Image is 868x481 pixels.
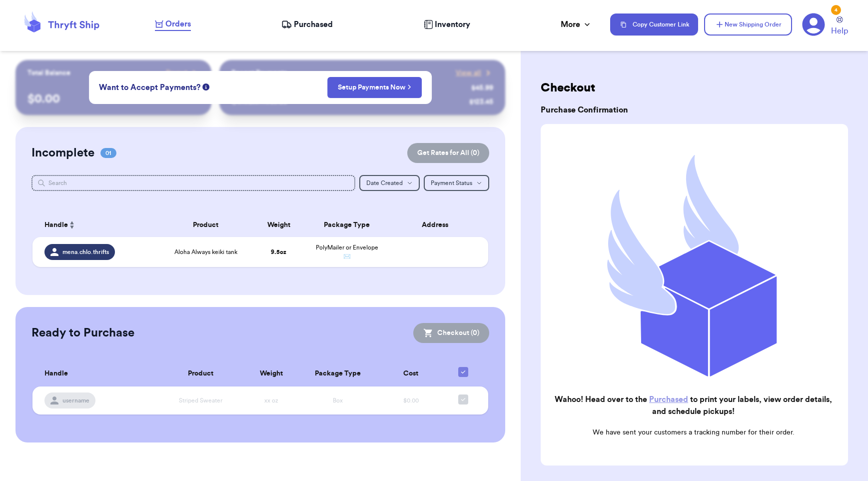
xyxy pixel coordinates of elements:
span: Help [831,25,848,37]
span: username [62,396,89,404]
button: Get Rates for All (0) [407,143,489,163]
th: Package Type [306,213,388,237]
button: Date Created [359,175,420,191]
th: Address [388,213,488,237]
h2: Ready to Purchase [31,325,134,341]
span: Want to Accept Payments? [99,81,200,93]
button: Payment Status [424,175,489,191]
th: Product [160,213,251,237]
a: Purchased [649,395,688,403]
span: PolyMailer or Envelope ✉️ [316,244,378,259]
span: $0.00 [403,397,419,403]
span: Payment Status [431,180,472,186]
div: 4 [831,5,841,15]
span: Striped Sweater [179,397,222,403]
span: Aloha Always keiki tank [174,248,237,256]
h2: Wahoo! Head over to the to print your labels, view order details, and schedule pickups! [549,393,838,417]
th: Package Type [298,361,377,386]
a: Payout [166,68,199,78]
strong: 9.5 oz [271,249,286,255]
span: Orders [165,18,191,30]
span: Box [333,397,343,403]
span: mena.chlo.thrifts [62,248,109,256]
span: Date Created [366,180,403,186]
h3: Purchase Confirmation [541,104,848,116]
p: Recent Payments [231,68,287,78]
a: Setup Payments Now [338,82,411,92]
button: Copy Customer Link [610,13,698,35]
span: xx oz [264,397,278,403]
a: Purchased [281,18,333,30]
button: Setup Payments Now [327,77,422,98]
h2: Incomplete [31,145,94,161]
span: Purchased [294,18,333,30]
th: Cost [378,361,444,386]
th: Product [156,361,245,386]
p: Total Balance [27,68,70,78]
a: 4 [802,13,825,36]
span: Payout [166,68,187,78]
p: $ 0.00 [27,91,199,107]
span: 01 [100,148,116,158]
input: Search [31,175,355,191]
th: Weight [251,213,306,237]
button: Sort ascending [68,219,76,231]
span: View all [456,68,481,78]
span: Handle [44,368,68,379]
a: Inventory [424,18,470,30]
div: $ 123.45 [469,97,493,107]
span: Inventory [435,18,470,30]
p: We have sent your customers a tracking number for their order. [549,427,838,437]
button: Checkout (0) [413,323,489,343]
h2: Checkout [541,80,848,96]
button: New Shipping Order [704,13,792,35]
th: Weight [245,361,298,386]
a: View all [456,68,493,78]
div: More [561,18,592,30]
a: Orders [155,18,191,31]
a: Help [831,16,848,37]
div: $ 45.99 [471,83,493,93]
span: Handle [44,220,68,230]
